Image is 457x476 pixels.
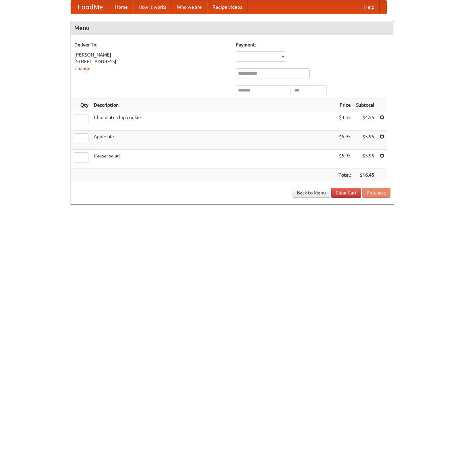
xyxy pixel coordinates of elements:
[207,0,247,14] a: Recipe videos
[336,99,353,111] th: Price
[353,131,377,150] td: $5.95
[293,188,330,198] a: Back to Menu
[353,99,377,111] th: Subtotal
[359,0,380,14] a: Help
[71,21,394,35] h4: Menu
[133,0,172,14] a: How it works
[236,41,390,48] h5: Payment:
[110,0,133,14] a: Home
[336,150,353,169] td: $5.95
[74,51,229,58] div: [PERSON_NAME]
[74,66,90,71] a: Change
[172,0,207,14] a: Who we are
[91,131,336,150] td: Apple pie
[353,169,377,181] th: $16.45
[331,188,361,198] a: Clear Cart
[74,58,229,65] div: [STREET_ADDRESS]
[336,169,353,181] th: Total:
[74,41,229,48] h5: Deliver To:
[362,188,390,198] button: Purchase
[336,131,353,150] td: $5.95
[71,0,110,14] a: FoodMe
[353,150,377,169] td: $5.95
[353,111,377,131] td: $4.55
[71,99,91,111] th: Qty
[91,111,336,131] td: Chocolate chip cookie
[336,111,353,131] td: $4.55
[91,150,336,169] td: Caesar salad
[91,99,336,111] th: Description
